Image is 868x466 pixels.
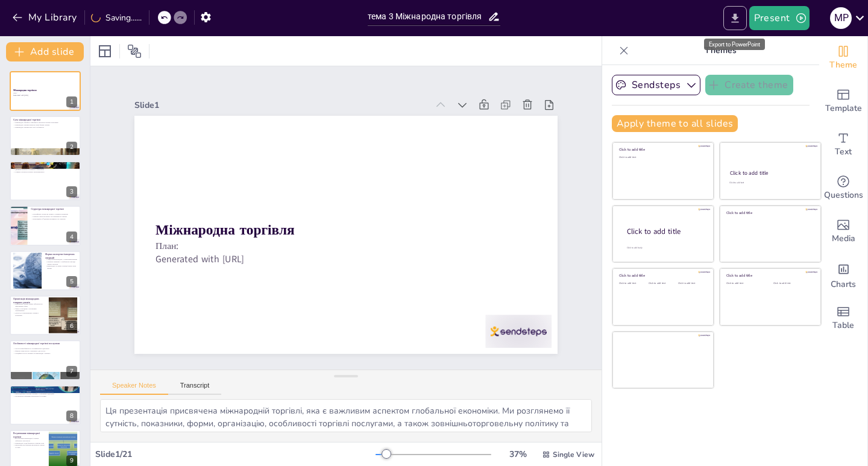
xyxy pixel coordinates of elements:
span: Theme [829,58,857,72]
strong: Міжнародна торгівля [13,89,37,92]
span: Template [825,102,862,115]
p: Показники міжнародної торгівлі [13,163,77,166]
div: 2 [66,142,77,153]
div: Click to add text [729,181,810,184]
p: міжнародні угоди формують правове поле [13,442,45,444]
p: Generated with [URL] [13,94,77,96]
div: 5 [66,276,77,287]
button: Transcript [168,382,222,395]
button: My Library [9,8,82,27]
p: Generated with [URL] [157,153,494,354]
button: Export to PowerPoint [723,6,747,30]
div: Click to add text [726,282,764,285]
span: Position [127,44,142,58]
div: 9 [66,455,77,466]
div: Click to add text [649,282,676,285]
div: 5 [10,251,81,291]
span: Charts [831,278,856,291]
div: 8 [10,385,81,425]
p: показники міжнародної торгівлі важливі для аналізу [13,166,77,168]
p: доступ до різноманітних товарів є ключовим [13,312,45,316]
p: Регулювання міжнародної торгівлі [13,432,45,438]
input: Insert title [368,8,488,25]
div: Saving...... [91,12,142,24]
button: Sendsteps [612,75,700,95]
div: 2 [10,116,81,156]
p: торгівля товарами у розібраному вигляді знижує витрати [45,260,77,265]
div: m p [830,7,852,29]
p: фізична присутність є важливою для послуг [13,350,77,353]
div: Layout [95,42,115,61]
p: Особливості міжнародної торгівлі послугами [13,342,77,346]
p: механізми регулювання включають закони та акти [13,444,45,449]
p: Форми експортно-імпортних операцій [45,253,77,259]
div: 3 [10,161,81,201]
span: Questions [824,189,863,202]
p: зовнішньоторговельна політика визначає цілі держави [13,390,77,392]
div: 8 [66,411,77,421]
div: 4 [66,231,77,242]
p: інструменти зовнішньоторговельної політики [13,395,77,397]
div: Click to add title [726,210,813,215]
button: Speaker Notes [100,382,168,395]
div: Export to PowerPoint [704,39,765,50]
div: 7 [10,340,81,380]
div: 3 [66,186,77,197]
div: 7 [66,366,77,377]
div: Click to add title [730,169,810,177]
textarea: Ця презентація присвячена міжнародній торгівлі, яка є важливим аспектом глобальної економіки. Ми ... [100,399,592,432]
button: m p [830,6,852,30]
p: товарна структура показує різноманітність [13,171,77,173]
div: Click to add text [619,282,646,285]
p: міжнародні товарні ринки забезпечують ефективний обмін [13,303,45,307]
div: 37 % [503,449,532,460]
p: біржі та аукціони є основними платформами [13,307,45,312]
p: товарна структура вказує на різноманіття товарів [31,216,77,218]
div: Slide 1 [216,9,476,166]
div: 1 [66,96,77,107]
p: міжнародна торгівля є важливою частиною світової економіки [13,121,77,124]
p: географічна структура показує основних партнерів [31,213,77,216]
div: Get real-time input from your audience [819,166,867,210]
div: 6 [10,295,81,335]
div: Click to add text [678,282,705,285]
button: Apply theme to all slides [612,115,738,132]
p: регулювання міжнародної торгівлі забезпечує прозорість [13,438,45,442]
div: Click to add body [627,246,703,249]
div: Add a table [819,297,867,340]
span: Text [835,145,852,159]
p: Організація міжнародних товарних ринків [13,297,45,304]
p: міжнародна торгівля має свої особливості [13,125,77,128]
div: 4 [10,206,81,245]
p: Themes [634,36,807,65]
div: Click to add title [726,273,813,278]
p: міжнародні зустрічні операції мають різні форми [45,265,77,269]
div: Add images, graphics, shapes or video [819,210,867,253]
p: протекціонізм та вільна торгівля є основними підходами [13,392,77,395]
span: Table [832,319,854,332]
p: специфіка послуг впливає на міжнародну торгівлю [13,352,77,354]
p: міжнародна торгівля включає різні форми товарів [13,124,77,126]
p: Структура міжнародної торгівлі [31,207,77,211]
div: Click to add title [619,147,705,152]
p: Суть міжнародної торгівлі [13,118,77,122]
strong: Міжнародна торгівля [171,125,301,211]
div: Slide 1 / 21 [95,449,376,460]
div: Add text boxes [819,123,867,166]
span: Media [832,232,855,245]
p: План: [13,92,77,94]
div: Click to add text [773,282,811,285]
div: 6 [66,321,77,332]
button: Create theme [705,75,793,95]
p: інтеграційні об’єднання впливають на торгівлю [31,218,77,220]
p: послуги виробляються і споживаються одночасно [13,348,77,350]
p: угоди купівлі-продажу є найпоширенішими [45,258,77,260]
div: Click to add title [627,226,704,236]
div: Add charts and graphs [819,253,867,297]
div: 1 [10,71,81,111]
p: динаміка експорту та імпорту є важливою [13,168,77,171]
p: Зовнішньоторговельна політика [13,387,77,391]
div: Change the overall theme [819,36,867,80]
p: План: [164,141,500,343]
button: Add slide [6,42,84,61]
